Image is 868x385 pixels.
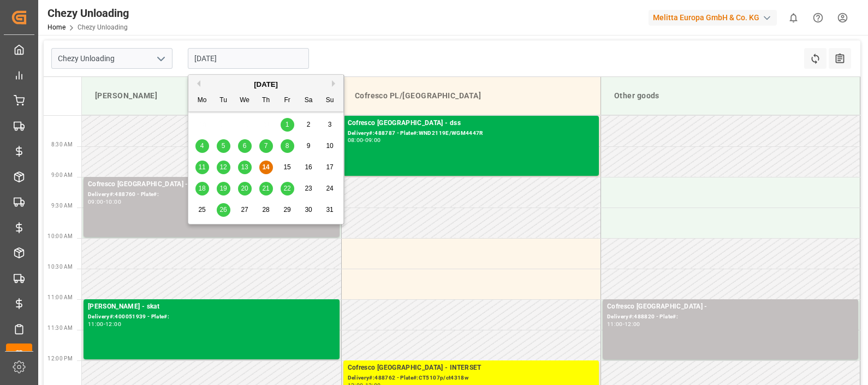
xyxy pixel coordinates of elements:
[195,182,209,196] div: Choose Monday, August 18th, 2025
[283,185,290,192] span: 22
[259,161,273,174] div: Choose Thursday, August 14th, 2025
[283,163,290,171] span: 15
[806,5,830,30] button: Help Center
[195,203,209,217] div: Choose Monday, August 25th, 2025
[302,161,316,174] div: Choose Saturday, August 16th, 2025
[152,50,169,67] button: open menu
[283,206,290,214] span: 29
[302,139,316,153] div: Choose Saturday, August 9th, 2025
[219,163,227,171] span: 12
[607,322,623,327] div: 11:00
[51,172,73,178] span: 9:00 AM
[323,203,337,217] div: Choose Sunday, August 31st, 2025
[105,199,121,204] div: 10:00
[88,312,335,322] div: Delivery#:400051939 - Plate#:
[195,94,209,108] div: Mo
[47,23,66,31] a: Home
[217,161,230,174] div: Choose Tuesday, August 12th, 2025
[302,203,316,217] div: Choose Saturday, August 30th, 2025
[219,185,227,192] span: 19
[217,94,230,108] div: Tu
[192,114,341,221] div: month 2025-08
[259,182,273,196] div: Choose Thursday, August 21st, 2025
[307,142,311,150] span: 9
[281,203,294,217] div: Choose Friday, August 29th, 2025
[323,139,337,153] div: Choose Sunday, August 10th, 2025
[217,139,230,153] div: Choose Tuesday, August 5th, 2025
[217,203,230,217] div: Choose Tuesday, August 26th, 2025
[281,139,294,153] div: Choose Friday, August 8th, 2025
[365,138,381,143] div: 09:00
[259,94,273,108] div: Th
[188,48,309,69] input: DD.MM.YYYY
[47,5,129,21] div: Chezy Unloading
[307,121,311,128] span: 2
[47,264,73,270] span: 10:30 AM
[238,139,252,153] div: Choose Wednesday, August 6th, 2025
[323,94,337,108] div: Su
[348,118,594,129] div: Cofresco [GEOGRAPHIC_DATA] - dss
[241,206,248,214] span: 27
[88,322,104,327] div: 11:00
[305,163,312,171] span: 16
[302,118,316,132] div: Choose Saturday, August 2nd, 2025
[649,10,777,26] div: Melitta Europa GmbH & Co. KG
[305,185,312,192] span: 23
[198,185,205,192] span: 18
[194,80,200,87] button: Previous Month
[348,374,594,383] div: Delivery#:488762 - Plate#:CT5107p/ct4318w
[264,142,268,150] span: 7
[262,163,269,171] span: 14
[281,161,294,174] div: Choose Friday, August 15th, 2025
[243,142,247,150] span: 6
[219,206,227,214] span: 26
[217,182,230,196] div: Choose Tuesday, August 19th, 2025
[51,48,173,69] input: Type to search/select
[259,203,273,217] div: Choose Thursday, August 28th, 2025
[302,182,316,196] div: Choose Saturday, August 23rd, 2025
[88,199,104,204] div: 09:00
[195,139,209,153] div: Choose Monday, August 4th, 2025
[91,86,332,106] div: [PERSON_NAME]
[281,182,294,196] div: Choose Friday, August 22nd, 2025
[47,294,73,300] span: 11:00 AM
[88,190,335,199] div: Delivery#:488760 - Plate#:
[262,185,269,192] span: 21
[607,312,854,322] div: Delivery#:488820 - Plate#:
[348,363,594,374] div: Cofresco [GEOGRAPHIC_DATA] - INTERSET
[47,356,73,362] span: 12:00 PM
[195,161,209,174] div: Choose Monday, August 11th, 2025
[348,129,594,138] div: Delivery#:488787 - Plate#:WND2119E/WGM4447R
[238,94,252,108] div: We
[323,118,337,132] div: Choose Sunday, August 3rd, 2025
[623,322,625,327] div: -
[281,118,294,132] div: Choose Friday, August 1st, 2025
[222,142,225,150] span: 5
[51,141,73,147] span: 8:30 AM
[326,163,333,171] span: 17
[200,142,204,150] span: 4
[302,94,316,108] div: Sa
[323,182,337,196] div: Choose Sunday, August 24th, 2025
[88,301,335,312] div: [PERSON_NAME] - skat
[326,185,333,192] span: 24
[332,80,338,87] button: Next Month
[241,163,248,171] span: 13
[328,121,332,128] span: 3
[47,233,73,239] span: 10:00 AM
[348,138,364,143] div: 08:00
[286,142,289,150] span: 8
[188,79,343,90] div: [DATE]
[241,185,248,192] span: 20
[649,7,781,28] button: Melitta Europa GmbH & Co. KG
[607,301,854,312] div: Cofresco [GEOGRAPHIC_DATA] -
[238,182,252,196] div: Choose Wednesday, August 20th, 2025
[363,138,365,143] div: -
[781,5,806,30] button: show 0 new notifications
[625,322,640,327] div: 12:00
[105,322,121,327] div: 12:00
[281,94,294,108] div: Fr
[326,206,333,214] span: 31
[262,206,269,214] span: 28
[238,203,252,217] div: Choose Wednesday, August 27th, 2025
